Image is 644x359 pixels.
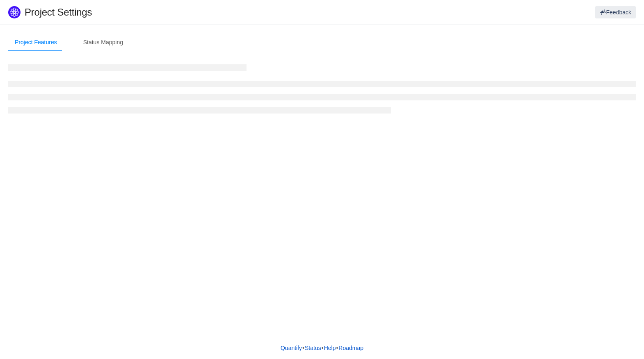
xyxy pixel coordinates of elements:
[304,342,322,354] a: Status
[280,342,302,354] a: Quantify
[338,342,364,354] a: Roadmap
[302,345,304,351] span: •
[324,342,336,354] a: Help
[8,6,21,18] img: Quantify
[8,33,64,52] div: Project Features
[336,345,338,351] span: •
[322,345,324,351] span: •
[77,33,130,52] div: Status Mapping
[595,6,636,18] button: Feedback
[25,6,386,18] h1: Project Settings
